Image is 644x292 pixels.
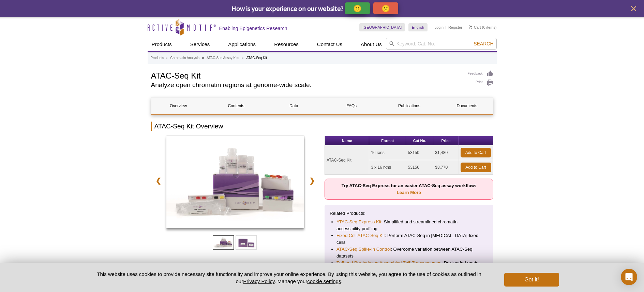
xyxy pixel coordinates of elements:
[186,38,214,51] a: Services
[448,25,462,30] a: Register
[440,98,494,114] a: Documents
[336,246,481,260] li: : Overcome variation between ATAC-Seq datasets
[336,232,481,246] li: : Perform ATAC-Seq in [MEDICAL_DATA]-fixed cells
[408,23,428,31] a: English
[342,183,476,195] strong: Try ATAC-Seq Express for an easier ATAC-Seq assay workflow:
[433,145,459,160] td: $1,480
[324,98,378,114] a: FAQs
[621,269,637,285] div: Open Intercom Messenger
[504,273,559,287] button: Got it!
[151,122,493,131] h2: ATAC-Seq Kit Overview
[305,173,319,189] a: ❯
[468,79,493,87] a: Print
[325,136,369,145] th: Name
[382,98,436,114] a: Publications
[469,25,472,29] img: Your Cart
[148,38,176,51] a: Products
[330,210,488,217] p: Related Products:
[406,160,433,175] td: 53156
[406,136,433,145] th: Cat No.
[336,232,385,239] a: Fixed Cell ATAC-Seq Kit
[469,23,497,31] li: (0 items)
[219,25,287,31] h2: Enabling Epigenetics Research
[474,41,493,46] span: Search
[336,219,481,232] li: : Simplified and streamlined chromatin accessibility profiling
[629,4,638,13] button: close
[170,55,199,61] a: Chromatin Analysis
[336,260,481,280] li: : Pre-loaded ready-to-use transposomes for up to 96 ATAC-Seq reactions and recombinant Tn5 transp...
[231,4,344,13] span: How is your experience on our website?
[307,278,341,284] button: cookie settings
[207,55,239,61] a: ATAC-Seq Assay Kits
[313,38,346,51] a: Contact Us
[224,38,260,51] a: Applications
[336,219,381,225] a: ATAC-Seq Express Kit
[446,23,447,31] li: |
[151,98,206,114] a: Overview
[397,190,421,195] a: Learn More
[461,148,491,157] a: Add to Cart
[243,278,274,284] a: Privacy Policy
[359,23,405,31] a: [GEOGRAPHIC_DATA]
[469,25,481,30] a: Cart
[166,56,168,60] li: »
[151,70,461,80] h1: ATAC-Seq Kit
[151,82,461,88] h2: Analyze open chromatin regions at genome-wide scale.
[325,145,369,175] td: ATAC-Seq Kit
[386,38,497,50] input: Keyword, Cat. No.
[369,145,406,160] td: 16 rxns
[336,246,391,253] a: ATAC-Seq Spike-In Control
[433,160,459,175] td: $3,770
[433,136,459,145] th: Price
[461,163,491,172] a: Add to Cart
[267,98,321,114] a: Data
[406,145,433,160] td: 53150
[209,98,263,114] a: Contents
[471,41,495,47] button: Search
[468,70,493,78] a: Feedback
[85,270,493,285] p: This website uses cookies to provide necessary site functionality and improve your online experie...
[151,173,166,189] a: ❮
[270,38,303,51] a: Resources
[357,38,386,51] a: About Us
[166,136,304,228] img: ATAC-Seq Kit
[381,4,390,13] p: 🙁
[369,160,406,175] td: 3 x 16 rxns
[434,25,444,30] a: Login
[151,55,164,61] a: Products
[166,136,304,230] a: ATAC-Seq Kit
[353,4,362,13] p: 🙂
[202,56,204,60] li: »
[336,260,441,266] a: Tn5 and Pre-indexed Assembled Tn5 Transposomes
[246,56,267,60] li: ATAC-Seq Kit
[242,56,244,60] li: »
[369,136,406,145] th: Format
